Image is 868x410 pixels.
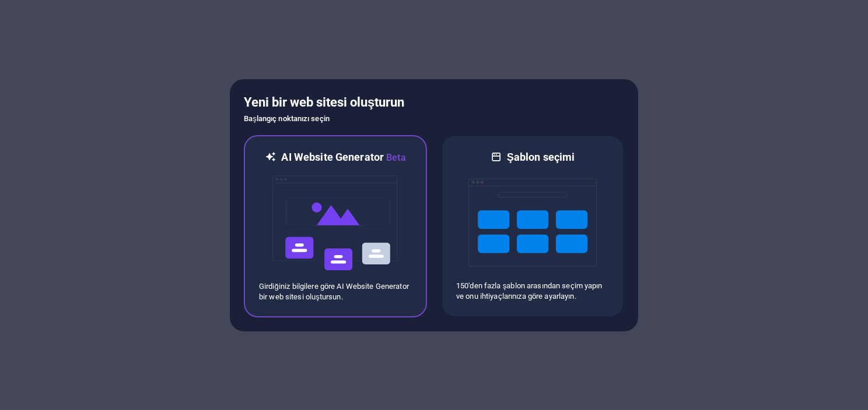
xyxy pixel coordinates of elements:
[271,165,400,281] img: ai
[259,281,412,302] p: Girdiğiniz bilgilere göre AI Website Generator bir web sitesi oluştursun.
[244,112,624,126] h6: Başlangıç noktanızı seçin
[244,135,427,317] div: AI Website GeneratorBetaaiGirdiğiniz bilgilere göre AI Website Generator bir web sitesi oluştursun.
[441,135,624,317] div: Şablon seçimi150'den fazla şablon arasından seçim yapın ve onu ihtiyaçlarınıza göre ayarlayın.
[244,93,624,112] h5: Yeni bir web sitesi oluşturun
[456,281,609,302] p: 150'den fazla şablon arasından seçim yapın ve onu ihtiyaçlarınıza göre ayarlayın.
[281,150,405,165] h6: AI Website Generator
[384,152,406,163] span: Beta
[507,150,575,164] h6: Şablon seçimi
